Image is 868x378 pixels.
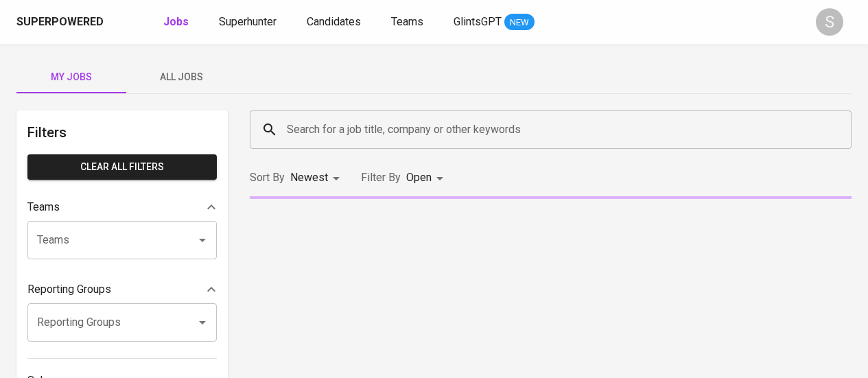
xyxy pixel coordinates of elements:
span: Superhunter [219,15,277,28]
p: Teams [27,199,60,215]
span: My Jobs [25,69,118,86]
p: Filter By [361,169,401,186]
button: Open [193,231,212,250]
div: Open [406,165,448,191]
a: Teams [391,14,426,31]
div: Newest [290,165,344,191]
a: Candidates [307,14,364,31]
div: Superpowered [16,14,104,30]
b: Jobs [163,15,189,28]
span: Open [406,171,432,184]
p: Reporting Groups [27,281,111,298]
p: Sort By [250,169,285,186]
span: Candidates [307,15,361,28]
div: Teams [27,193,217,221]
a: Superhunter [219,14,279,31]
span: GlintsGPT [454,15,502,28]
button: Clear All filters [27,154,217,180]
span: Teams [391,15,423,28]
p: Newest [290,169,328,186]
a: GlintsGPT NEW [454,14,535,31]
div: Reporting Groups [27,276,217,303]
span: NEW [504,16,535,29]
a: Jobs [163,14,191,31]
span: All Jobs [134,69,228,86]
div: S [816,8,843,36]
button: Open [193,313,212,332]
span: Clear All filters [38,158,206,176]
h6: Filters [27,121,217,143]
a: Superpoweredapp logo [16,12,125,32]
img: app logo [106,12,125,32]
